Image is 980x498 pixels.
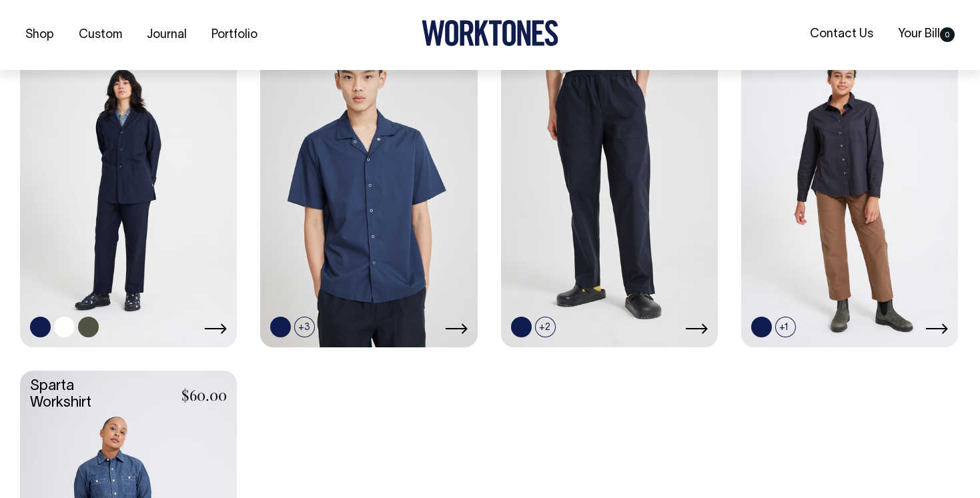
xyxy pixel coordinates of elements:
a: Journal [141,24,192,46]
span: 0 [940,27,955,42]
span: +2 [535,317,556,337]
a: Portfolio [206,24,263,46]
span: +3 [294,317,315,337]
a: Contact Us [805,23,879,45]
a: Custom [73,24,127,46]
span: +1 [775,317,796,337]
a: Your Bill0 [893,23,960,45]
a: Shop [20,24,59,46]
